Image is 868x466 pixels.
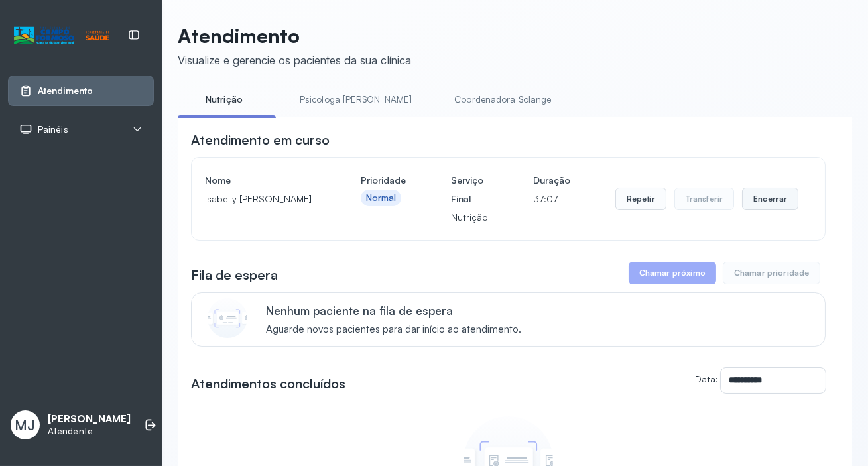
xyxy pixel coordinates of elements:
[533,171,570,190] h4: Duração
[286,89,425,111] a: Psicologa [PERSON_NAME]
[266,323,521,336] span: Aguarde novos pacientes para dar início ao atendimento.
[191,266,278,284] h3: Fila de espera
[38,86,93,97] span: Atendimento
[451,171,488,208] h4: Serviço Final
[178,53,411,67] div: Visualize e gerencie os pacientes da sua clínica
[178,24,411,48] p: Atendimento
[366,192,397,204] div: Normal
[674,188,735,210] button: Transferir
[441,89,564,111] a: Coordenadora Solange
[533,190,570,208] p: 37:07
[48,413,131,426] p: [PERSON_NAME]
[205,171,316,190] h4: Nome
[19,84,143,97] a: Atendimento
[695,373,718,384] label: Data:
[629,262,716,284] button: Chamar próximo
[451,208,488,227] p: Nutrição
[615,188,666,210] button: Repetir
[361,171,406,190] h4: Prioridade
[723,262,821,284] button: Chamar prioridade
[208,298,247,338] img: Imagem de CalloutCard
[742,188,798,210] button: Encerrar
[38,124,68,135] span: Painéis
[48,426,131,437] p: Atendente
[191,131,330,149] h3: Atendimento em curso
[266,304,521,318] p: Nenhum paciente na fila de espera
[178,89,271,111] a: Nutrição
[14,25,109,46] img: Logotipo do estabelecimento
[191,375,345,393] h3: Atendimentos concluídos
[205,190,316,208] p: Isabelly [PERSON_NAME]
